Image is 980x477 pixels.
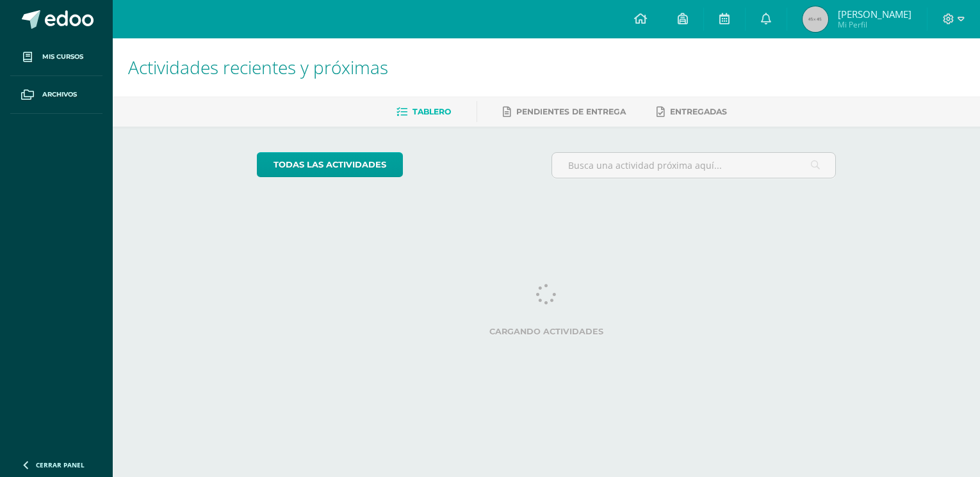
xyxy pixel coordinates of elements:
span: Entregadas [670,107,727,116]
span: Mis cursos [42,52,83,62]
a: todas las Actividades [257,152,403,177]
span: Actividades recientes y próximas [128,55,388,79]
a: Mis cursos [10,38,102,76]
a: Archivos [10,76,102,114]
span: Tablero [412,107,451,116]
img: 45x45 [803,6,828,32]
a: Tablero [396,102,451,122]
a: Entregadas [657,102,727,122]
a: Pendientes de entrega [503,102,626,122]
label: Cargando actividades [257,327,837,336]
span: Mi Perfil [838,19,911,30]
span: [PERSON_NAME] [838,8,911,20]
input: Busca una actividad próxima aquí... [552,153,836,178]
span: Pendientes de entrega [516,107,626,116]
span: Cerrar panel [36,460,85,469]
span: Archivos [42,90,77,100]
